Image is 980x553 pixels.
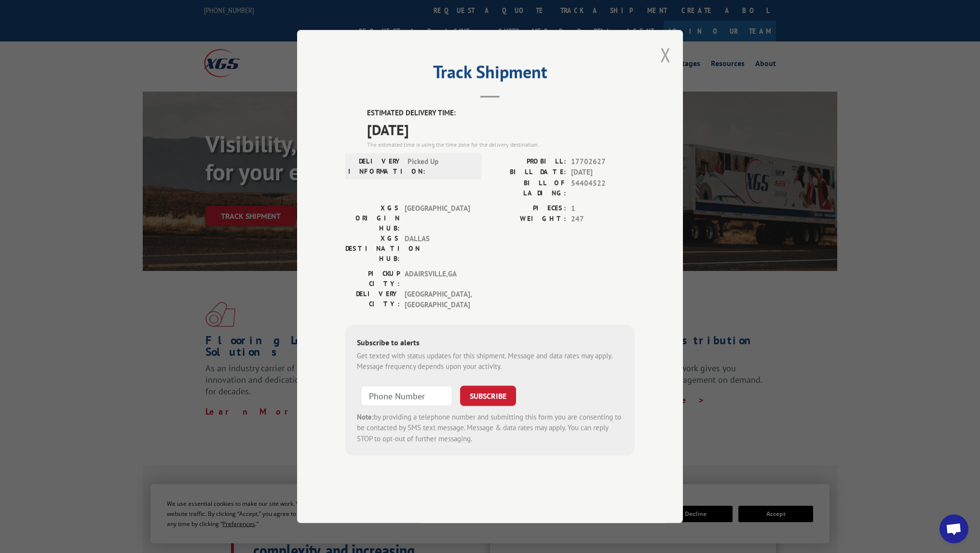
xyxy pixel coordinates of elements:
label: PROBILL: [490,156,566,167]
span: 1 [571,203,635,214]
span: [GEOGRAPHIC_DATA] , [GEOGRAPHIC_DATA] [405,289,470,310]
div: by providing a telephone number and submitting this form you are consenting to be contacted by SM... [357,412,623,445]
label: ESTIMATED DELIVERY TIME: [367,108,635,119]
div: Subscribe to alerts [357,337,623,351]
span: 247 [571,214,635,225]
span: ADAIRSVILLE , GA [405,269,470,289]
button: SUBSCRIBE [460,386,516,406]
span: [DATE] [367,119,635,140]
span: 54404522 [571,178,635,198]
label: XGS ORIGIN HUB: [345,203,400,233]
div: Get texted with status updates for this shipment. Message and data rates may apply. Message frequ... [357,351,623,372]
span: 17702627 [571,156,635,167]
div: The estimated time is using the time zone for the delivery destination. [367,140,635,149]
span: DALLAS [405,233,470,264]
label: DELIVERY CITY: [345,289,400,310]
label: PIECES: [490,203,566,214]
button: Close modal [660,42,671,67]
input: Phone Number [361,386,452,406]
div: Open chat [939,514,968,543]
label: BILL OF LADING: [490,178,566,198]
h2: Track Shipment [345,65,635,83]
label: XGS DESTINATION HUB: [345,233,400,264]
span: [GEOGRAPHIC_DATA] [405,203,470,233]
span: [DATE] [571,167,635,178]
label: WEIGHT: [490,214,566,225]
label: DELIVERY INFORMATION: [348,156,403,176]
label: PICKUP CITY: [345,269,400,289]
strong: Note: [357,412,374,421]
span: Picked Up [408,156,473,176]
label: BILL DATE: [490,167,566,178]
